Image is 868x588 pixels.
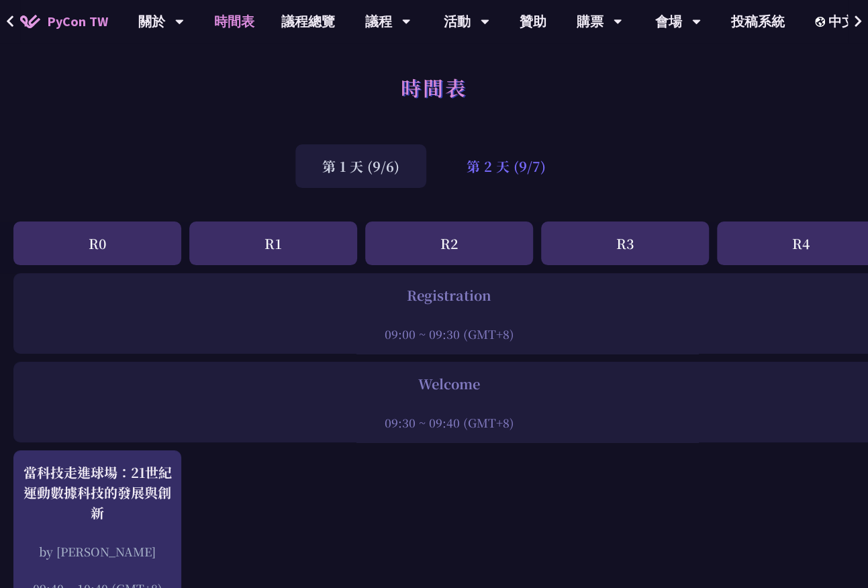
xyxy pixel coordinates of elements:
[365,222,533,265] div: R2
[20,15,40,28] img: Home icon of PyCon TW 2025
[20,462,175,523] div: 當科技走進球場：21世紀運動數據科技的發展與創新
[401,67,467,107] h1: 時間表
[541,222,709,265] div: R3
[295,144,426,188] div: 第 1 天 (9/6)
[7,5,122,38] a: PyCon TW
[815,17,828,27] img: Locale Icon
[20,543,175,560] div: by [PERSON_NAME]
[440,144,573,188] div: 第 2 天 (9/7)
[47,11,108,32] span: PyCon TW
[13,222,181,265] div: R0
[189,222,357,265] div: R1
